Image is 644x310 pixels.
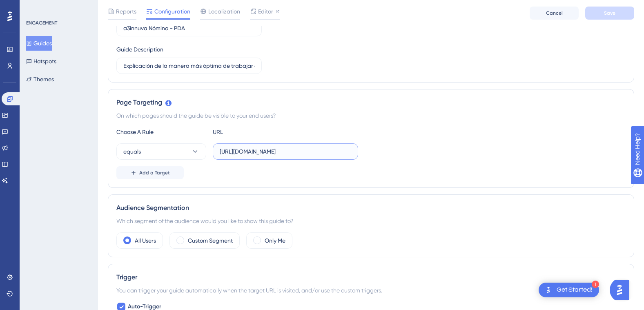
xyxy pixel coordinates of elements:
div: 1 [592,281,599,288]
button: Hotspots [26,54,56,69]
button: Themes [26,72,54,87]
div: Guide Description [116,45,163,54]
span: Configuration [154,7,190,16]
label: All Users [135,236,156,245]
div: Choose A Rule [116,127,206,137]
input: Type your Guide’s Description here [123,61,255,70]
span: Need Help? [19,2,51,12]
div: Audience Segmentation [116,203,626,213]
label: Custom Segment [188,236,233,245]
button: Add a Target [116,166,184,179]
img: launcher-image-alternative-text [544,285,553,295]
button: equals [116,143,206,160]
div: Open Get Started! checklist, remaining modules: 1 [539,283,599,297]
span: Localization [208,7,240,16]
div: Which segment of the audience would you like to show this guide to? [116,216,626,226]
span: Cancel [546,10,563,16]
span: Editor [258,7,273,16]
div: Page Targeting [116,98,626,107]
input: yourwebsite.com/path [220,147,351,156]
div: URL [213,127,303,137]
span: equals [123,147,141,156]
label: Only Me [265,236,285,245]
span: Add a Target [139,169,170,176]
div: ENGAGEMENT [26,20,57,26]
div: Get Started! [557,285,593,294]
iframe: UserGuiding AI Assistant Launcher [610,278,634,302]
input: Type your Guide’s Name here [123,24,255,33]
div: On which pages should the guide be visible to your end users? [116,111,626,120]
button: Save [585,7,634,20]
span: Reports [116,7,136,16]
div: Trigger [116,272,626,282]
button: Guides [26,36,52,51]
div: You can trigger your guide automatically when the target URL is visited, and/or use the custom tr... [116,285,626,295]
span: Save [604,10,615,16]
button: Cancel [530,7,579,20]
